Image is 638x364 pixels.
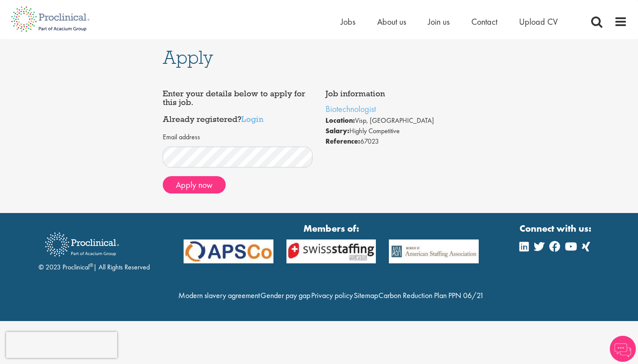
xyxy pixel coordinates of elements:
[89,262,93,269] sup: ®
[163,176,226,193] button: Apply now
[519,16,558,27] a: Upload CV
[326,103,376,115] a: Biotechnologist
[520,222,593,235] strong: Connect with us:
[610,336,636,362] img: Chatbot
[354,290,378,300] a: Sitemap
[39,226,150,272] div: © 2023 Proclinical | All Rights Reserved
[6,332,117,358] iframe: reCAPTCHA
[378,290,484,300] a: Carbon Reduction Plan PPN 06/21
[428,16,450,27] a: Join us
[184,222,479,235] strong: Members of:
[326,126,475,136] li: Highly Competitive
[326,136,475,147] li: 67023
[471,16,497,27] a: Contact
[326,126,349,135] strong: Salary:
[178,290,260,300] a: Modern slavery agreement
[260,290,310,300] a: Gender pay gap
[163,132,200,142] label: Email address
[326,137,360,146] strong: Reference:
[311,290,353,300] a: Privacy policy
[280,239,383,263] img: APSCo
[382,239,485,263] img: APSCo
[163,89,312,124] h4: Enter your details below to apply for this job. Already registered?
[326,116,355,125] strong: Location:
[326,115,475,126] li: Visp, [GEOGRAPHIC_DATA]
[341,16,355,27] a: Jobs
[326,89,475,98] h4: Job information
[39,226,125,262] img: Proclinical Recruitment
[177,239,280,263] img: APSCo
[163,46,213,69] span: Apply
[241,114,263,124] a: Login
[377,16,406,27] a: About us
